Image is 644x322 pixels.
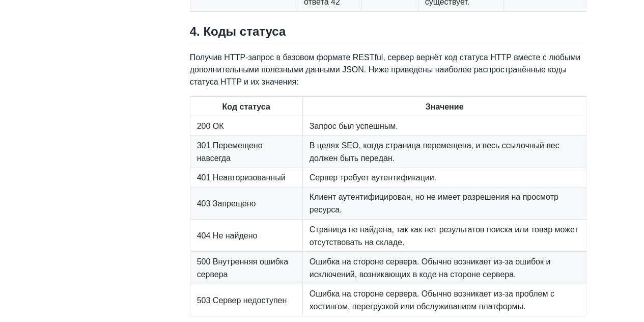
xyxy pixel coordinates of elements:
font: 403 Запрещено [197,199,256,208]
font: 200 ОК [197,121,224,130]
font: 301 Перемещено навсегда [197,141,263,163]
font: Клиент аутентифицирован, но не имеет разрешения на просмотр ресурса. [310,193,558,214]
font: Страница не найдена, так как нет результатов поиска или товар может отсутствовать на складе. [310,225,578,246]
font: Ошибка на стороне сервера. Обычно возникает из-за проблем с хостингом, перегрузкой или обслуживан... [310,289,554,311]
font: 500 Внутренняя ошибка сервера [197,257,288,279]
font: Получив HTTP-запрос в базовом формате RESTful, сервер вернёт код статуса HTTP вместе с любыми доп... [190,53,580,86]
font: 404 Не найдено [197,231,258,240]
font: 4. Коды статуса [190,24,286,38]
font: Значение [426,102,464,111]
font: 503 Сервер недоступен [197,296,287,304]
font: Сервер требует аутентификации. [310,173,436,182]
font: В целях SEO, когда страница перемещена, и весь ссылочный вес должен быть передан. [310,141,559,163]
font: Ошибка на стороне сервера. Обычно возникает из-за ошибок и исключений, возникающих в коде на стор... [310,257,551,279]
font: 401 Неавторизованный [197,173,286,182]
font: Запрос был успешным. [310,121,398,130]
font: Код статуса [222,102,270,111]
